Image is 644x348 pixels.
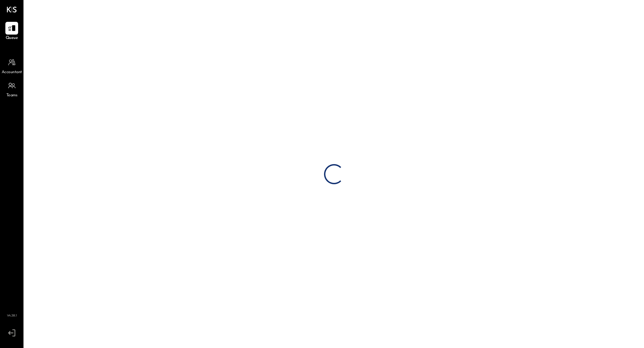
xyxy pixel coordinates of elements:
a: Accountant [0,56,23,76]
span: Accountant [2,69,22,76]
span: Queue [6,35,18,41]
a: Teams [0,79,23,99]
span: Teams [6,93,17,99]
a: Queue [0,22,23,41]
